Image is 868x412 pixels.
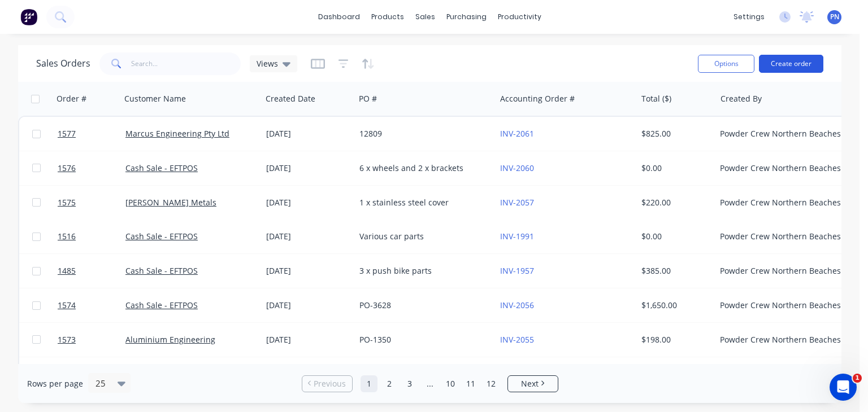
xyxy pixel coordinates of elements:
[720,334,845,345] div: Powder Crew Northern Beaches
[58,186,125,220] a: 1575
[641,93,671,104] div: Total ($)
[58,288,125,322] a: 1574
[125,265,198,276] a: Cash Sale - EFTPOS
[359,163,485,174] div: 6 x wheels and 2 x brackets
[58,117,125,151] a: 1577
[131,52,241,75] input: Search...
[500,93,575,104] div: Accounting Order #
[361,375,377,392] a: Page 1 is your current page
[521,378,539,389] span: Next
[266,128,350,139] div: [DATE]
[359,334,485,345] div: PO-1350
[58,323,125,357] a: 1573
[58,334,76,345] span: 1573
[125,163,198,173] a: Cash Sale - EFTPOS
[508,378,558,389] a: Next page
[58,197,76,208] span: 1575
[442,375,459,392] a: Page 10
[27,378,83,389] span: Rows per page
[500,265,534,276] a: INV-1957
[58,231,76,242] span: 1516
[57,93,86,104] div: Order #
[410,8,441,25] div: sales
[359,265,485,277] div: 3 x push bike parts
[381,375,398,392] a: Page 2
[266,231,350,242] div: [DATE]
[641,300,708,311] div: $1,650.00
[720,300,845,311] div: Powder Crew Northern Beaches
[500,231,534,242] a: INV-1991
[359,128,485,139] div: 12809
[124,93,186,104] div: Customer Name
[500,197,534,208] a: INV-2057
[441,8,492,25] div: purchasing
[641,128,708,139] div: $825.00
[641,265,708,277] div: $385.00
[125,231,198,242] a: Cash Sale - EFTPOS
[20,8,37,25] img: Factory
[401,375,418,392] a: Page 3
[500,300,534,310] a: INV-2056
[266,197,350,208] div: [DATE]
[359,93,377,104] div: PO #
[266,300,350,311] div: [DATE]
[728,8,770,25] div: settings
[266,334,350,345] div: [DATE]
[297,375,563,392] ul: Pagination
[483,375,500,392] a: Page 12
[422,375,439,392] a: Jump forward
[125,197,216,208] a: [PERSON_NAME] Metals
[853,374,862,383] span: 1
[359,197,485,208] div: 1 x stainless steel cover
[641,163,708,174] div: $0.00
[58,357,125,391] a: 1572
[359,231,485,242] div: Various car parts
[58,128,76,139] span: 1577
[641,231,708,242] div: $0.00
[302,378,352,389] a: Previous page
[125,300,198,310] a: Cash Sale - EFTPOS
[759,55,823,73] button: Create order
[641,334,708,345] div: $198.00
[720,163,845,174] div: Powder Crew Northern Beaches
[721,93,762,104] div: Created By
[266,93,315,104] div: Created Date
[266,163,350,174] div: [DATE]
[125,128,229,139] a: Marcus Engineering Pty Ltd
[58,220,125,253] a: 1516
[58,151,125,185] a: 1576
[58,163,76,174] span: 1576
[313,8,366,25] a: dashboard
[492,8,547,25] div: productivity
[366,8,410,25] div: products
[257,58,278,69] span: Views
[500,128,534,139] a: INV-2061
[500,163,534,173] a: INV-2060
[125,334,215,345] a: Aluminium Engineering
[641,197,708,208] div: $220.00
[698,55,754,73] button: Options
[58,300,76,311] span: 1574
[720,128,845,139] div: Powder Crew Northern Beaches
[500,334,534,345] a: INV-2055
[830,374,857,401] iframe: Intercom live chat
[36,58,90,69] h1: Sales Orders
[720,197,845,208] div: Powder Crew Northern Beaches
[720,231,845,242] div: Powder Crew Northern Beaches
[266,265,350,277] div: [DATE]
[314,378,346,389] span: Previous
[462,375,479,392] a: Page 11
[58,265,76,277] span: 1485
[359,300,485,311] div: PO-3628
[830,12,839,22] span: PN
[58,254,125,288] a: 1485
[720,265,845,277] div: Powder Crew Northern Beaches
